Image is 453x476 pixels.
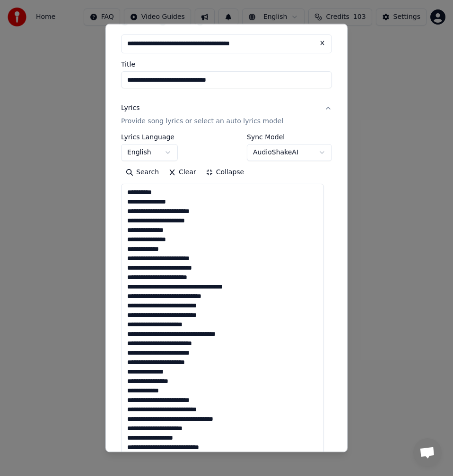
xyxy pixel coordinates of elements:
label: Lyrics Language [121,134,178,140]
label: Title [121,61,332,68]
label: URL [208,18,221,25]
button: Search [121,165,164,180]
button: Clear [164,165,201,180]
button: LyricsProvide song lyrics or select an auto lyrics model [121,96,332,134]
label: Audio [132,18,151,25]
label: Video [170,18,189,25]
button: Collapse [201,165,249,180]
div: Lyrics [121,103,139,113]
p: Provide song lyrics or select an auto lyrics model [121,117,283,126]
label: Sync Model [247,134,332,140]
